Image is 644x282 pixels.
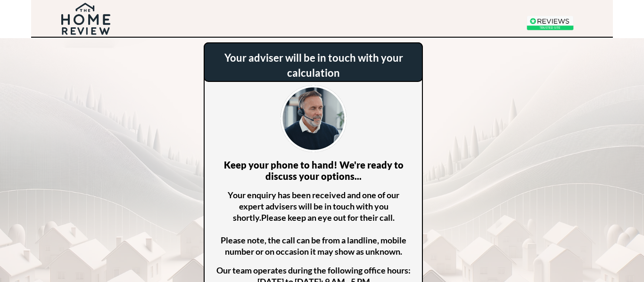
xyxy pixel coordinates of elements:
[261,212,395,223] span: Please keep an eye out for their call.
[221,212,406,257] span: Please note, the call can be from a landline, mobile number or on occasion it may show as unknown.
[228,190,399,223] span: Your enquiry has been received and one of our expert advisers will be in touch with you shortly.
[224,51,403,79] span: Your adviser will be in touch with your calculation
[224,159,404,182] strong: Keep your phone to hand! We're ready to discuss your options...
